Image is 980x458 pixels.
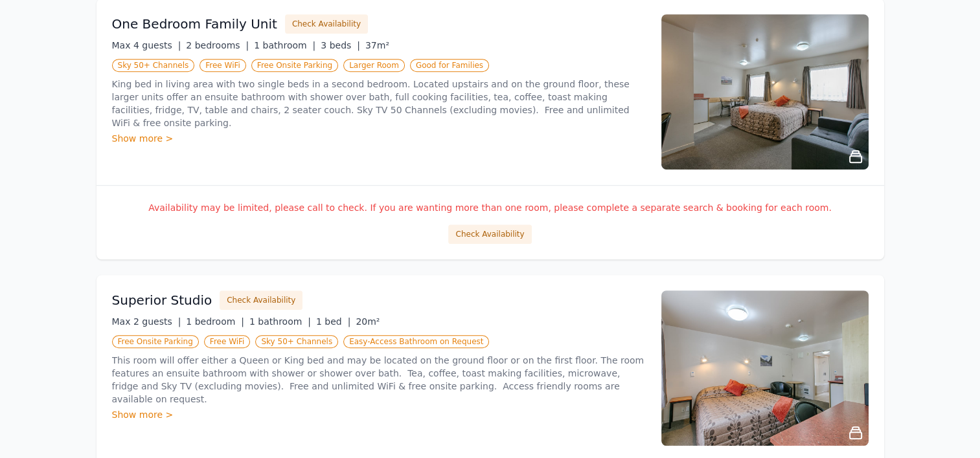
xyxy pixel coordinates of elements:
span: 1 bathroom | [254,40,315,50]
span: 3 beds | [321,40,360,50]
button: Check Availability [448,224,531,244]
h3: Superior Studio [112,291,212,309]
button: Check Availability [285,14,368,34]
span: 1 bed | [316,316,350,327]
span: 1 bathroom | [249,316,311,327]
span: Free Onsite Parking [251,59,338,72]
span: Sky 50+ Channels [255,335,338,348]
p: Availability may be limited, please call to check. If you are wanting more than one room, please ... [112,201,869,214]
button: Check Availability [220,290,302,310]
span: Easy-Access Bathroom on Request [343,335,489,348]
span: 2 bedrooms | [186,40,249,50]
p: King bed in living area with two single beds in a second bedroom. Located upstairs and on the gro... [112,78,646,129]
span: 20m² [356,316,380,327]
span: 1 bedroom | [186,316,244,327]
span: 37m² [365,40,389,50]
span: Good for Families [410,59,489,72]
span: Sky 50+ Channels [112,59,195,72]
h3: One Bedroom Family Unit [112,15,277,33]
div: Show more > [112,408,646,421]
span: Free Onsite Parking [112,335,199,348]
span: Max 2 guests | [112,316,181,327]
span: Max 4 guests | [112,40,181,50]
span: Free WiFi [199,59,246,72]
span: Free WiFi [204,335,251,348]
span: Larger Room [343,59,405,72]
div: Show more > [112,132,646,145]
p: This room will offer either a Queen or King bed and may be located on the ground floor or on the ... [112,354,646,406]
